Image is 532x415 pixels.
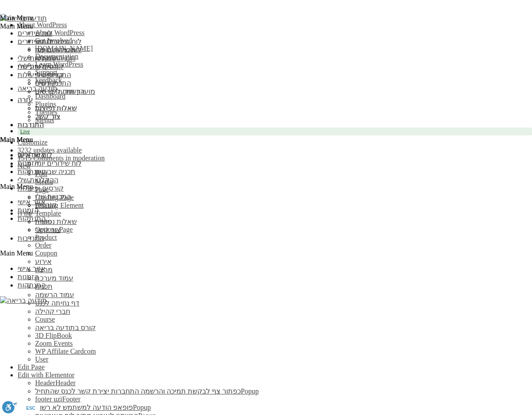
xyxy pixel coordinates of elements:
a: פופאפ הודעה למשתמש לא רשוםPopup [35,404,151,411]
a: התנדבות [18,234,44,242]
a: WP Affilate Cardcom [35,348,96,355]
span: Popup [241,387,259,395]
a: התכניות שלי [35,193,71,200]
a: כפתור צף לבקשת תמיכה והרשמה התחברות יצירת קשר לכנס שהתחילPopup [35,387,259,395]
a: לוח שידורים [18,151,52,159]
a: קורסים [35,79,57,87]
a: 3D FlipBook [35,332,72,339]
a: תכניה שבועית [35,168,75,175]
a: Edit Page [18,363,45,371]
a: ההקלטות שלי [18,176,58,184]
a: קורסים ופעילות [18,63,64,70]
a: שאלות נפוצות [35,104,77,112]
a: חברי קהילה [35,308,70,315]
span: Header [55,379,75,387]
a: צור קשר [35,113,61,120]
a: Zoom Events [35,340,73,347]
a: שאלות נפוצות [35,218,77,225]
span: כפתור צף לבקשת תמיכה והרשמה התחברות יצירת קשר לכנס שהתחיל [35,387,241,395]
a: אזור אישי [18,265,46,272]
span: Header [35,379,55,387]
a: התנדבות [18,121,44,128]
a: צור קשר [35,226,61,234]
a: עזרה [18,96,33,103]
a: תכניה שבועית [35,46,75,53]
a: קורסים [35,201,57,209]
a: Course [35,316,55,323]
a: לוח שידורים יומי [35,38,82,45]
a: Edit with Elementor [18,371,75,379]
span: Popup [133,404,151,411]
a: לוח שידורים [18,29,52,37]
a: HeaderHeader [35,379,75,387]
span: Footer [62,395,81,403]
a: הזמנות [18,273,39,280]
a: עזרה [18,209,33,217]
ul: New [18,170,532,363]
a: התנתקות [18,281,46,289]
span: פופאפ הודעה למשתמש לא רשום [35,404,133,411]
a: קורסים ופעילות [18,184,64,192]
a: לוח שידורים יומי [35,160,82,167]
a: קורס בתודעה בריאה [35,324,96,331]
a: התכניות שלי [35,71,71,78]
a: ההקלטות שלי [18,54,58,62]
span: footer uzi [35,395,62,403]
a: מועדון תודעה בריאה [35,88,95,95]
a: User [35,355,48,363]
a: footer uziFooter [35,395,81,403]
